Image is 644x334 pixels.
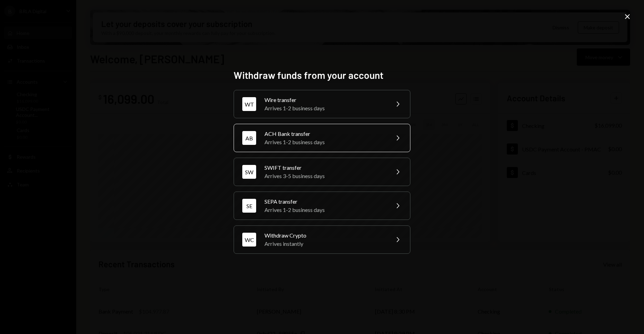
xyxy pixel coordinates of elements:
div: Arrives 3-5 business days [264,172,385,180]
button: SWSWIFT transferArrives 3-5 business days [234,158,410,186]
div: SW [242,165,256,179]
div: WT [242,97,256,111]
div: Withdraw Crypto [264,231,385,240]
button: ABACH Bank transferArrives 1-2 business days [234,124,410,152]
div: Wire transfer [264,96,385,104]
div: Arrives 1-2 business days [264,104,385,112]
button: WCWithdraw CryptoArrives instantly [234,225,410,254]
div: Arrives 1-2 business days [264,138,385,146]
div: Arrives 1-2 business days [264,206,385,214]
h2: Withdraw funds from your account [234,68,410,82]
button: WTWire transferArrives 1-2 business days [234,90,410,118]
button: SESEPA transferArrives 1-2 business days [234,192,410,220]
div: AB [242,131,256,145]
div: Arrives instantly [264,240,385,248]
div: SE [242,199,256,213]
div: ACH Bank transfer [264,130,385,138]
div: SWIFT transfer [264,164,385,172]
div: SEPA transfer [264,197,385,206]
div: WC [242,233,256,247]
